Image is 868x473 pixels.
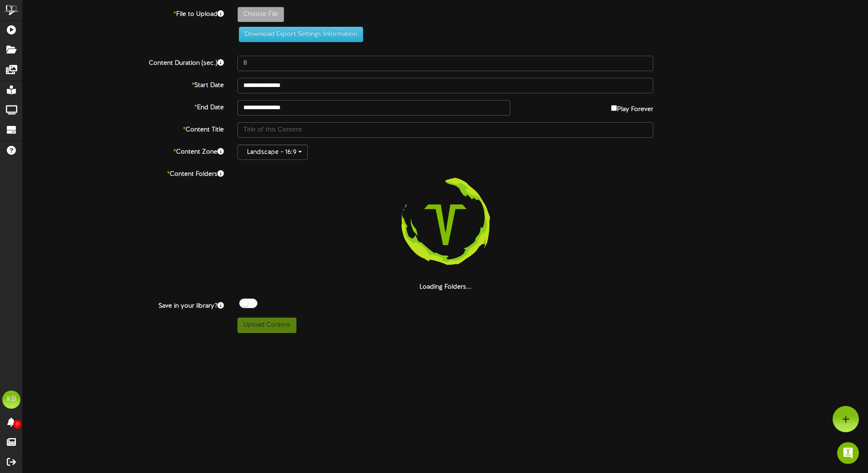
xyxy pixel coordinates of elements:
input: Play Forever [611,105,617,111]
label: Content Folders [16,167,231,179]
label: File to Upload [16,7,231,19]
label: Content Title [16,122,231,135]
span: 0 [13,420,21,429]
img: loading-spinner-3.png [387,167,503,283]
div: KB [2,391,20,409]
button: Landscape - 16:9 [237,145,308,160]
label: Start Date [16,78,231,90]
label: Play Forever [611,100,653,114]
button: Download Export Settings Information [239,27,363,42]
strong: Loading Folders... [419,284,472,290]
button: Upload Content [237,318,296,333]
label: Save in your library? [16,299,231,311]
label: End Date [16,100,231,112]
div: Open Intercom Messenger [837,442,859,464]
input: Title of this Content [237,122,653,138]
a: Download Export Settings Information [234,31,363,38]
label: Content Duration (sec.) [16,56,231,68]
label: Content Zone [16,145,231,157]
